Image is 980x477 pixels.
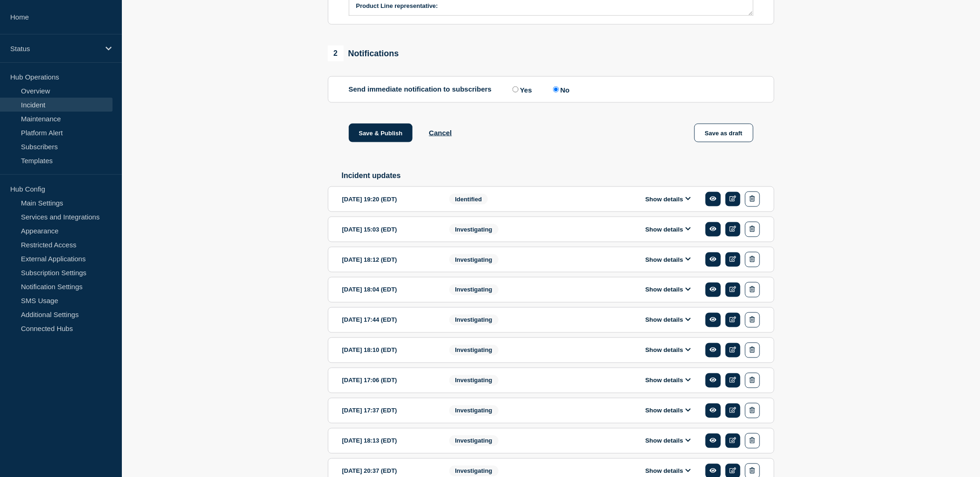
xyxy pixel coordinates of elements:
[342,222,435,237] div: [DATE] 15:03 (EDT)
[429,129,452,137] button: Cancel
[349,85,492,94] p: Send immediate notification to subscribers
[513,86,519,93] input: Yes
[449,224,499,235] span: Investigating
[342,172,774,180] h2: Incident updates
[328,46,344,61] span: 2
[643,407,694,415] button: Show details
[342,192,435,207] div: [DATE] 19:20 (EDT)
[643,225,694,233] button: Show details
[643,377,694,384] button: Show details
[449,285,499,295] span: Investigating
[342,312,435,328] div: [DATE] 17:44 (EDT)
[342,433,435,449] div: [DATE] 18:13 (EDT)
[342,373,435,388] div: [DATE] 17:06 (EDT)
[643,316,694,324] button: Show details
[349,124,413,142] button: Save & Publish
[449,254,499,265] span: Investigating
[449,375,499,386] span: Investigating
[342,282,435,298] div: [DATE] 18:04 (EDT)
[356,2,438,9] strong: Product Line representative:
[510,85,532,94] label: Yes
[643,467,694,475] button: Show details
[342,343,435,358] div: [DATE] 18:10 (EDT)
[10,45,100,53] p: Status
[694,124,753,142] button: Save as draft
[449,315,499,325] span: Investigating
[449,405,499,416] span: Investigating
[553,86,559,93] input: No
[643,437,694,445] button: Show details
[342,252,435,267] div: [DATE] 18:12 (EDT)
[643,256,694,264] button: Show details
[643,195,694,203] button: Show details
[349,85,753,94] div: Send immediate notification to subscribers
[449,194,488,205] span: Identified
[551,85,570,94] label: No
[342,403,435,418] div: [DATE] 17:37 (EDT)
[328,46,399,61] div: Notifications
[643,346,694,354] button: Show details
[449,345,499,356] span: Investigating
[643,286,694,294] button: Show details
[449,436,499,446] span: Investigating
[449,466,499,477] span: Investigating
